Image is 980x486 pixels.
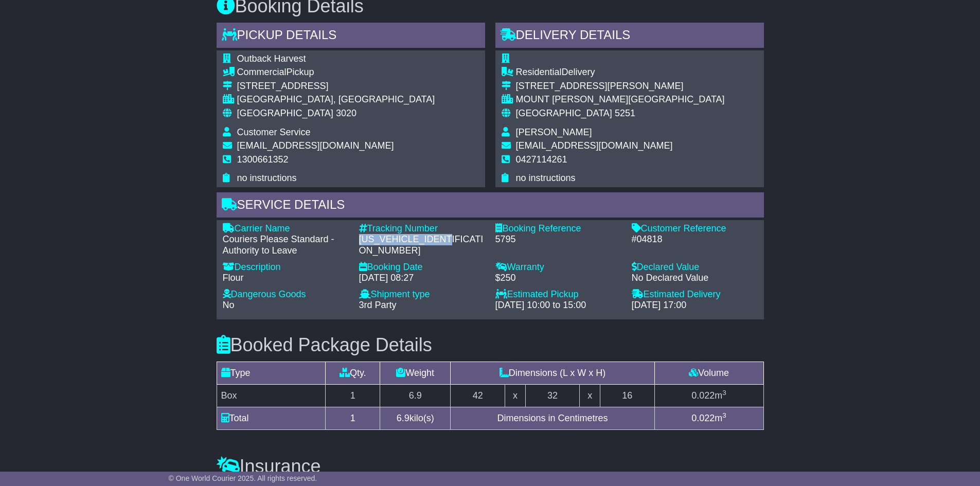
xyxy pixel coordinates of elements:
span: 1300661352 [237,154,289,165]
span: Customer Service [237,127,311,137]
div: Delivery [516,67,725,78]
td: Total [217,407,326,429]
span: Commercial [237,67,287,77]
div: #04818 [632,234,758,245]
span: No [223,300,235,310]
div: Pickup Details [217,23,485,50]
td: 32 [525,384,580,407]
td: Volume [654,362,763,384]
div: 5795 [495,234,621,245]
div: [US_VEHICLE_IDENTIFICATION_NUMBER] [359,234,485,256]
div: Warranty [495,262,621,273]
div: Declared Value [632,262,758,273]
div: Customer Reference [632,223,758,235]
div: [DATE] 10:00 to 15:00 [495,300,621,311]
div: Booking Reference [495,223,621,235]
div: [GEOGRAPHIC_DATA], [GEOGRAPHIC_DATA] [237,94,435,105]
td: kilo(s) [380,407,451,429]
span: [EMAIL_ADDRESS][DOMAIN_NAME] [237,140,394,151]
div: [STREET_ADDRESS][PERSON_NAME] [516,81,725,92]
div: Tracking Number [359,223,485,235]
td: Dimensions in Centimetres [451,407,654,429]
td: 42 [451,384,505,407]
td: 1 [326,407,380,429]
div: No Declared Value [632,273,758,284]
td: 16 [600,384,654,407]
td: Dimensions (L x W x H) [451,362,654,384]
span: 0.022 [691,390,715,401]
td: Type [217,362,326,384]
span: 0.022 [691,413,715,423]
sup: 3 [722,411,726,419]
div: Description [223,262,349,273]
sup: 3 [722,389,726,397]
div: $250 [495,273,621,284]
div: Dangerous Goods [223,289,349,300]
span: [EMAIL_ADDRESS][DOMAIN_NAME] [516,140,673,151]
span: [PERSON_NAME] [516,127,592,137]
span: [GEOGRAPHIC_DATA] [516,108,612,118]
span: 3rd Party [359,300,397,310]
div: Couriers Please Standard - Authority to Leave [223,234,349,256]
div: Carrier Name [223,223,349,235]
div: Pickup [237,67,435,78]
td: Box [217,384,326,407]
span: Residential [516,67,562,77]
span: 0427114261 [516,154,567,165]
td: x [580,384,600,407]
div: [STREET_ADDRESS] [237,81,435,92]
td: x [505,384,525,407]
span: no instructions [516,173,576,183]
div: Estimated Pickup [495,289,621,300]
div: [DATE] 08:27 [359,273,485,284]
span: 3020 [336,108,357,118]
td: 1 [326,384,380,407]
span: 5251 [615,108,635,118]
span: 6.9 [397,413,409,423]
td: Weight [380,362,451,384]
span: © One World Courier 2025. All rights reserved. [169,474,317,482]
span: [GEOGRAPHIC_DATA] [237,108,333,118]
span: Outback Harvest [237,53,306,64]
div: Flour [223,273,349,284]
div: [DATE] 17:00 [632,300,758,311]
td: Qty. [326,362,380,384]
div: MOUNT [PERSON_NAME][GEOGRAPHIC_DATA] [516,94,725,105]
td: m [654,407,763,429]
span: no instructions [237,173,297,183]
td: m [654,384,763,407]
div: Booking Date [359,262,485,273]
div: Shipment type [359,289,485,300]
div: Service Details [217,192,764,220]
div: Estimated Delivery [632,289,758,300]
h3: Insurance [217,456,764,477]
td: 6.9 [380,384,451,407]
h3: Booked Package Details [217,335,764,355]
div: Delivery Details [495,23,764,50]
